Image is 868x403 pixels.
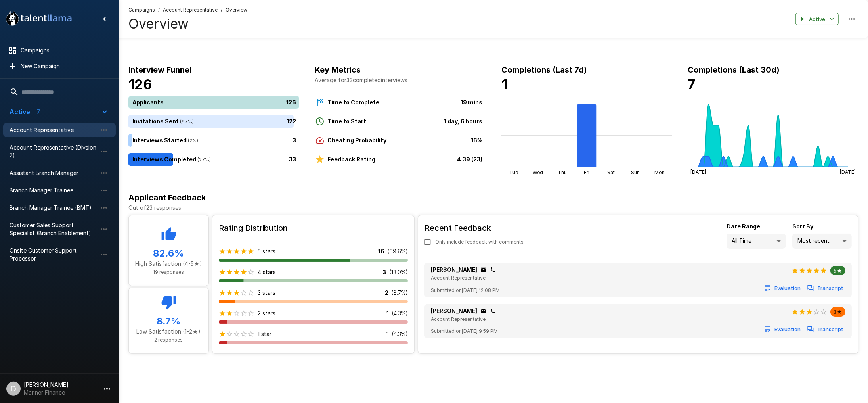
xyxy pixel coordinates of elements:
[128,15,247,32] h4: Overview
[444,118,482,125] b: 1 day, 6 hours
[584,169,589,175] tspan: Fri
[424,222,530,234] h6: Recent Feedback
[293,136,296,145] p: 3
[471,137,482,144] b: 16%
[461,99,482,106] b: 19 mins
[328,156,376,163] b: Feedback Rating
[385,289,388,297] p: 2
[289,155,296,164] p: 33
[795,13,839,25] button: Active
[501,65,587,75] b: Completions (Last 7d)
[655,169,665,175] tspan: Mon
[128,193,206,202] b: Applicant Feedback
[431,286,500,294] span: Submitted on [DATE] 12:08 PM
[435,238,524,246] span: Only include feedback with comments
[830,267,845,274] span: 5★
[258,330,271,338] p: 1 star
[128,204,858,212] p: Out of 23 responses
[631,169,640,175] tspan: Sun
[727,223,760,230] b: Date Range
[386,309,389,317] p: 1
[431,307,477,315] p: [PERSON_NAME]
[382,268,386,276] p: 3
[392,309,408,317] p: ( 4.3 %)
[558,169,567,175] tspan: Thu
[431,275,486,281] span: Account Representative
[763,323,803,336] button: Evaluation
[792,223,813,230] b: Sort By
[315,76,486,84] p: Average for 33 completed interviews
[219,222,408,234] h6: Rating Distribution
[480,267,487,273] div: Click to copy
[135,315,202,328] h5: 8.7 %
[388,248,408,255] p: ( 69.6 %)
[258,289,275,297] p: 3 stars
[392,330,408,338] p: ( 4.3 %)
[490,267,496,273] div: Click to copy
[287,117,296,126] p: 122
[328,118,367,125] b: Time to Start
[128,76,152,92] b: 126
[431,327,498,335] span: Submitted on [DATE] 9:59 PM
[763,282,803,294] button: Evaluation
[287,98,296,107] p: 126
[378,248,384,255] p: 16
[315,65,361,75] b: Key Metrics
[155,337,183,343] span: 2 responses
[792,234,852,249] div: Most recent
[392,289,408,297] p: ( 8.7 %)
[258,309,275,317] p: 2 stars
[328,99,380,106] b: Time to Complete
[390,268,408,276] p: ( 13.0 %)
[490,308,496,314] div: Click to copy
[727,234,786,249] div: All Time
[480,308,487,314] div: Click to copy
[153,269,184,275] span: 19 responses
[135,247,202,260] h5: 82.6 %
[258,248,275,255] p: 5 stars
[806,323,845,336] button: Transcript
[501,76,507,92] b: 1
[431,266,477,274] p: [PERSON_NAME]
[386,330,389,338] p: 1
[328,137,387,144] b: Cheating Probability
[135,260,202,268] p: High Satisfaction (4-5★)
[688,65,780,75] b: Completions (Last 30d)
[128,65,191,75] b: Interview Funnel
[258,268,276,276] p: 4 stars
[509,169,518,175] tspan: Tue
[840,169,856,175] tspan: [DATE]
[830,309,845,315] span: 3★
[607,169,615,175] tspan: Sat
[688,76,696,92] b: 7
[135,328,202,336] p: Low Satisfaction (1-2★)
[457,156,482,163] b: 4.39 (23)
[690,169,706,175] tspan: [DATE]
[806,282,845,294] button: Transcript
[533,169,543,175] tspan: Wed
[431,316,486,322] span: Account Representative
